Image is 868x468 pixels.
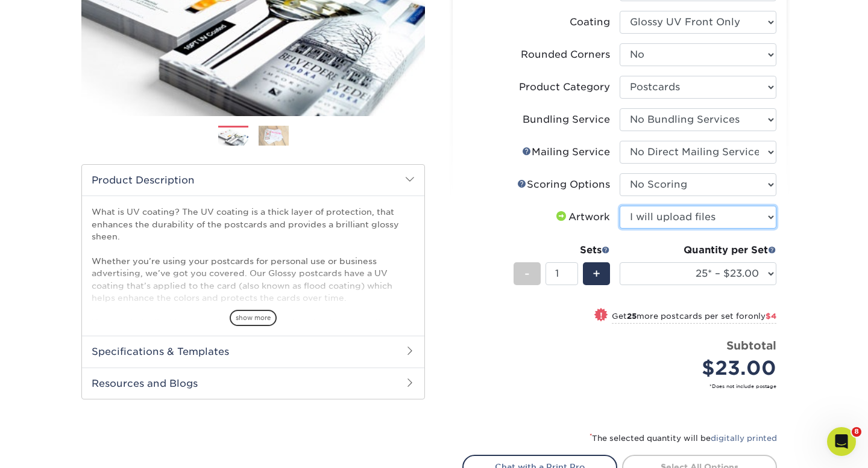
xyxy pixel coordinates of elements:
[827,427,856,456] iframe: Intercom live chat
[852,427,861,437] span: 8
[554,210,610,224] div: Artwork
[620,243,776,257] div: Quantity per Set
[230,310,277,326] span: show more
[514,243,610,257] div: Sets
[82,165,424,196] h2: Product Description
[766,312,776,321] span: $4
[570,15,610,29] div: Coating
[522,145,610,159] div: Mailing Service
[472,383,776,390] small: *Does not include postage
[92,206,415,390] p: What is UV coating? The UV coating is a thick layer of protection, that enhances the durability o...
[593,265,600,283] span: +
[590,434,777,443] small: The selected quantity will be
[82,368,424,399] h2: Resources and Blogs
[524,265,530,283] span: -
[629,354,776,383] div: $23.00
[627,312,637,321] strong: 25
[259,125,289,146] img: Postcards 02
[711,434,777,443] a: digitally printed
[726,339,776,352] strong: Subtotal
[612,312,776,324] small: Get more postcards per set for
[600,309,603,322] span: !
[517,177,610,192] div: Scoring Options
[748,312,776,321] span: only
[218,126,248,147] img: Postcards 01
[521,48,610,62] div: Rounded Corners
[519,80,610,94] div: Product Category
[82,336,424,367] h2: Specifications & Templates
[523,112,610,127] div: Bundling Service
